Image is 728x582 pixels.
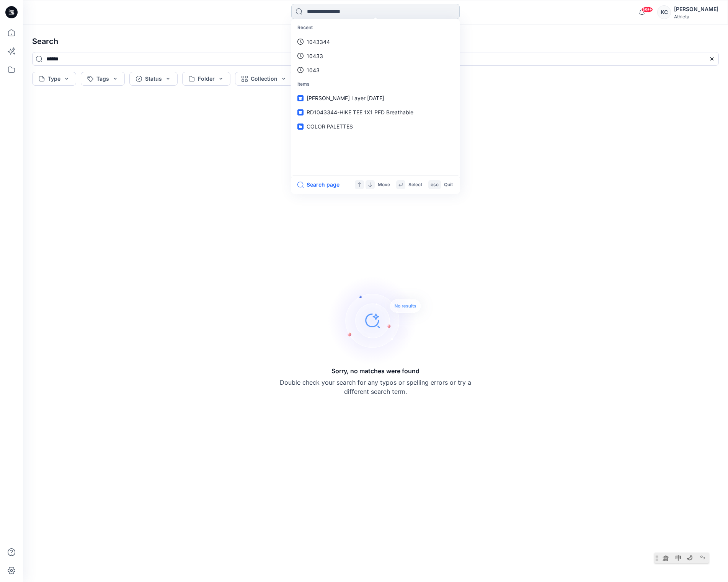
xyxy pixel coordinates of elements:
p: Items [293,77,458,91]
p: Move [378,181,390,189]
p: Quit [444,181,453,189]
a: 1043 [293,63,458,77]
p: 1043 [307,66,320,74]
a: 1043344 [293,35,458,49]
a: 10433 [293,49,458,63]
img: Sorry, no matches were found [328,275,435,366]
span: RD1043344-HIKE TEE 1X1 PFD Breathable [307,109,413,115]
h4: Search [26,31,725,52]
span: [PERSON_NAME] Layer [DATE] [307,95,384,101]
p: Double check your search for any typos or spelling errors or try a different search term. [280,378,471,396]
button: Search page [297,180,340,189]
span: COLOR PALETTES [307,123,353,130]
p: Select [408,181,422,189]
button: Folder [182,72,230,86]
button: Collection [235,72,293,86]
p: esc [431,181,439,189]
p: 1043344 [307,38,330,46]
div: KC [657,5,671,19]
a: COLOR PALETTES [293,119,458,133]
span: 99+ [641,7,653,13]
div: [PERSON_NAME] [674,5,718,14]
button: Status [129,72,178,86]
p: Recent [293,21,458,35]
button: Tags [81,72,125,86]
p: 10433 [307,52,323,60]
h5: Sorry, no matches were found [331,366,419,376]
a: RD1043344-HIKE TEE 1X1 PFD Breathable [293,105,458,119]
div: Athleta [674,14,718,20]
a: [PERSON_NAME] Layer [DATE] [293,91,458,105]
button: Type [32,72,76,86]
